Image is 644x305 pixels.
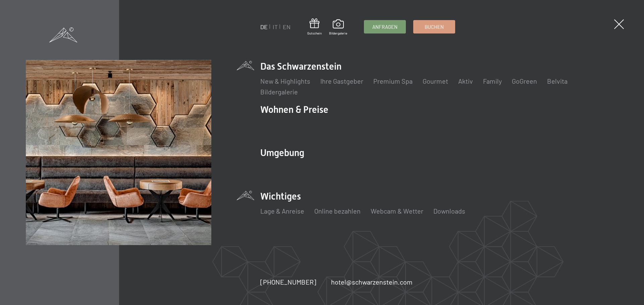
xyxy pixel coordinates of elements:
[329,31,347,35] span: Bildergalerie
[307,31,322,35] span: Gutschein
[483,77,502,85] a: Family
[273,23,278,30] a: IT
[512,77,537,85] a: GoGreen
[260,207,304,215] a: Lage & Anreise
[373,77,413,85] a: Premium Spa
[331,277,413,287] a: hotel@schwarzenstein.com
[260,278,316,286] span: [PHONE_NUMBER]
[458,77,473,85] a: Aktiv
[260,277,316,287] a: [PHONE_NUMBER]
[425,23,444,30] span: Buchen
[364,20,406,33] a: Anfragen
[547,77,568,85] a: Belvita
[423,77,448,85] a: Gourmet
[260,88,298,96] a: Bildergalerie
[314,207,361,215] a: Online bezahlen
[320,77,363,85] a: Ihre Gastgeber
[260,23,268,30] a: DE
[260,77,310,85] a: New & Highlights
[371,207,423,215] a: Webcam & Wetter
[372,23,397,30] span: Anfragen
[433,207,465,215] a: Downloads
[329,19,347,35] a: Bildergalerie
[414,20,455,33] a: Buchen
[26,60,211,245] img: Wellnesshotels - Bar - Spieltische - Kinderunterhaltung
[307,18,322,35] a: Gutschein
[283,23,290,30] a: EN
